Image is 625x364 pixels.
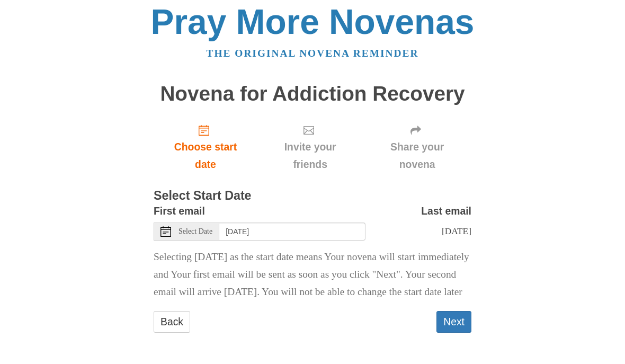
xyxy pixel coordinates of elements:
h3: Select Start Date [154,190,471,203]
p: Selecting [DATE] as the start date means Your novena will start immediately and Your first email ... [154,249,471,301]
a: Pray More Novenas [151,3,475,42]
span: Invite your friends [268,139,352,174]
span: Choose start date [164,139,247,174]
a: Back [154,312,190,333]
h1: Novena for Addiction Recovery [154,83,471,106]
span: Share your novena [373,139,461,174]
a: The original novena reminder [207,48,419,59]
span: [DATE] [442,226,471,237]
div: Click "Next" to confirm your start date first. [257,116,363,179]
a: Choose start date [154,116,257,179]
div: Click "Next" to confirm your start date first. [363,116,471,179]
label: Last email [421,203,471,220]
button: Next [436,312,471,333]
input: Use the arrow keys to pick a date [219,223,365,241]
span: Select Date [178,228,212,236]
label: First email [154,203,205,220]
